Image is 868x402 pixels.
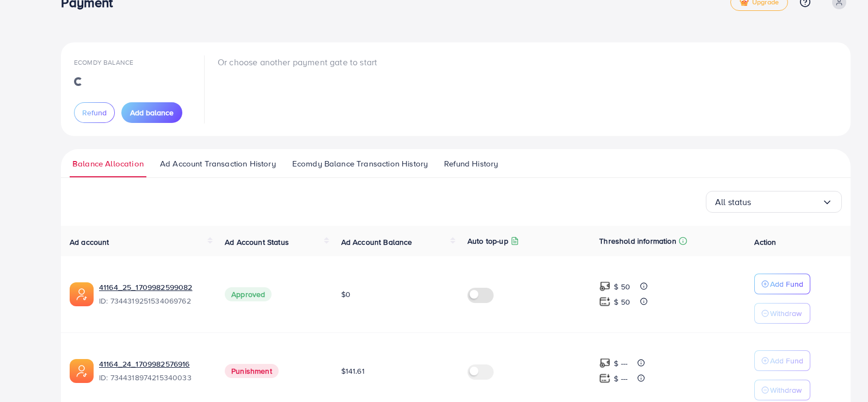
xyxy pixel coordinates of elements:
a: 41164_25_1709982599082 [99,282,207,293]
span: ID: 7344319251534069762 [99,295,207,306]
button: Add Fund [754,274,810,294]
img: top-up amount [599,357,611,369]
p: $ 50 [614,295,630,308]
p: Or choose another payment gate to start [218,55,377,69]
span: Punishment [225,364,279,378]
button: Add balance [121,102,182,123]
span: Balance Allocation [72,158,144,170]
span: Refund History [444,158,498,170]
span: Approved [225,287,272,301]
button: Add Fund [754,350,810,371]
div: <span class='underline'>41164_25_1709982599082</span></br>7344319251534069762 [99,282,207,307]
img: ic-ads-acc.e4c84228.svg [70,282,94,306]
a: 41164_24_1709982576916 [99,358,207,369]
span: Ad account [70,237,109,248]
p: Threshold information [599,234,676,248]
p: $ --- [614,357,627,370]
img: ic-ads-acc.e4c84228.svg [70,359,94,383]
p: Add Fund [770,277,803,290]
div: <span class='underline'>41164_24_1709982576916</span></br>7344318974215340033 [99,358,207,384]
button: Withdraw [754,303,810,324]
span: Ad Account Status [225,237,289,248]
button: Withdraw [754,380,810,400]
span: Ad Account Balance [341,237,413,248]
span: Action [754,237,776,248]
p: $ --- [614,372,627,385]
span: Ad Account Transaction History [160,158,276,170]
span: $141.61 [341,366,365,376]
span: ID: 7344318974215340033 [99,372,207,383]
img: top-up amount [599,373,611,384]
span: Refund [82,107,107,118]
input: Search for option [752,194,822,211]
p: $ 50 [614,280,630,293]
span: Add balance [130,107,174,118]
span: Ecomdy Balance Transaction History [292,158,428,170]
img: top-up amount [599,296,611,307]
span: All status [715,194,752,211]
div: Search for option [706,191,842,213]
p: Withdraw [770,384,802,397]
span: $0 [341,289,350,300]
p: Withdraw [770,307,802,320]
button: Refund [74,102,115,123]
p: Add Fund [770,354,803,367]
p: Auto top-up [467,234,508,248]
img: top-up amount [599,281,611,292]
span: Ecomdy Balance [74,58,133,67]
